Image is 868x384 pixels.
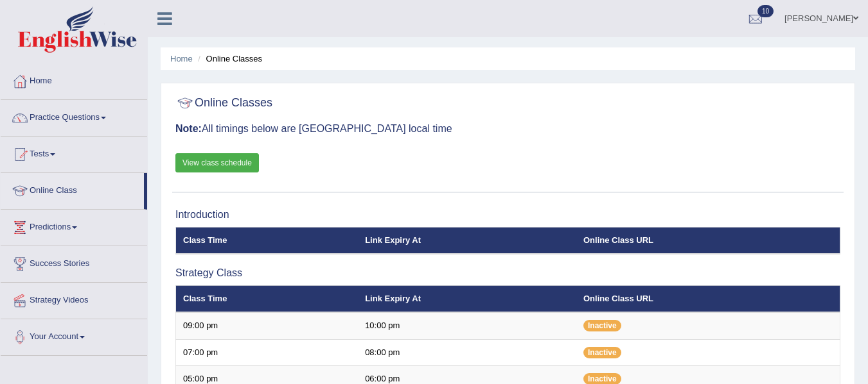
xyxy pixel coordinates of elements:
[576,285,840,312] th: Online Class URL
[1,137,147,169] a: Tests
[1,246,147,278] a: Success Stories
[176,227,359,254] th: Class Time
[583,320,621,331] span: Inactive
[176,339,359,366] td: 07:00 pm
[175,123,202,134] b: Note:
[1,173,144,205] a: Online Class
[358,312,576,339] td: 10:00 pm
[1,100,147,132] a: Practice Questions
[1,210,147,242] a: Predictions
[175,153,259,172] a: View class schedule
[358,339,576,366] td: 08:00 pm
[576,227,840,254] th: Online Class URL
[170,54,193,63] a: Home
[195,53,262,65] li: Online Classes
[175,209,840,221] h3: Introduction
[175,123,840,135] h3: All timings below are [GEOGRAPHIC_DATA] local time
[176,285,359,312] th: Class Time
[358,227,576,254] th: Link Expiry At
[1,283,147,315] a: Strategy Videos
[1,63,147,96] a: Home
[358,285,576,312] th: Link Expiry At
[175,267,840,279] h3: Strategy Class
[176,312,359,339] td: 09:00 pm
[1,319,147,351] a: Your Account
[583,347,621,358] span: Inactive
[175,94,272,113] h2: Online Classes
[757,5,774,17] span: 10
